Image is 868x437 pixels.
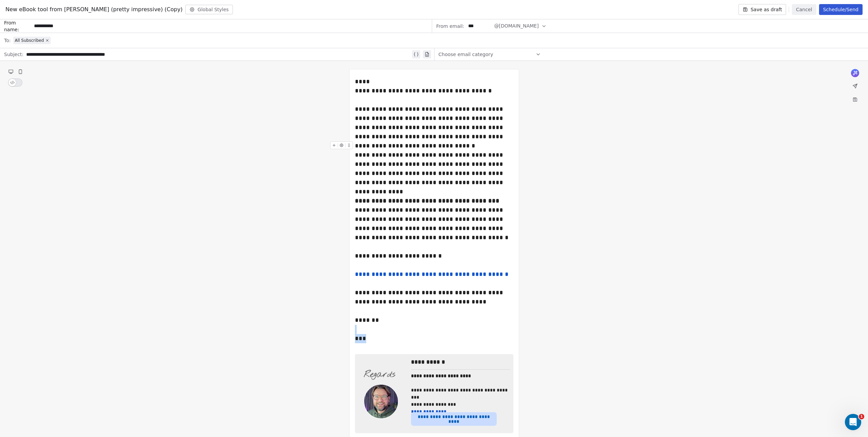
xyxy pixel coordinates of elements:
[4,51,23,60] span: Subject:
[792,4,816,15] button: Cancel
[4,37,11,44] span: To:
[4,19,31,33] span: From name:
[5,5,183,14] span: New eBook tool from [PERSON_NAME] (pretty impressive) (Copy)
[845,414,861,430] iframe: Intercom live chat
[185,5,233,14] button: Global Styles
[494,22,539,30] span: @[DOMAIN_NAME]
[15,38,44,43] span: All Subscribed
[859,414,864,419] span: 1
[819,4,863,15] button: Schedule/Send
[436,23,464,30] span: From email:
[439,51,493,58] span: Choose email category
[738,4,786,15] button: Save as draft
